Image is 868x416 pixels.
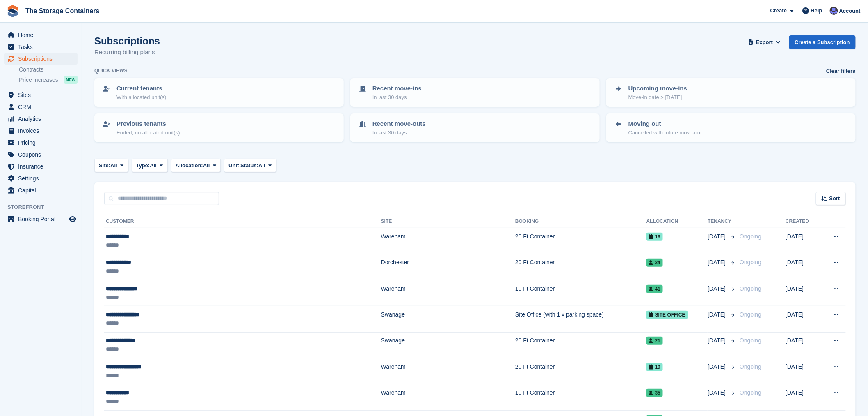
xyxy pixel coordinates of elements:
[515,384,646,410] td: 10 Ft Container
[646,285,663,293] span: 41
[4,41,78,53] a: menu
[18,41,67,53] span: Tasks
[381,228,515,254] td: Wareham
[99,162,110,170] span: Site:
[372,84,422,93] p: Recent move-ins
[372,93,422,102] p: In last 30 days
[95,114,343,141] a: Previous tenants Ended, no allocated unit(s)
[18,149,67,160] span: Coupons
[381,332,515,358] td: Swanage
[372,119,426,129] p: Recent move-outs
[786,384,820,410] td: [DATE]
[708,336,727,345] span: [DATE]
[607,114,855,141] a: Moving out Cancelled with future move-out
[786,332,820,358] td: [DATE]
[136,162,150,170] span: Type:
[740,311,761,318] span: Ongoing
[740,337,761,344] span: Ongoing
[708,284,727,293] span: [DATE]
[258,162,265,170] span: All
[381,280,515,306] td: Wareham
[4,53,78,65] a: menu
[4,185,78,196] a: menu
[770,7,787,15] span: Create
[830,7,838,15] img: Dan Excell
[747,35,783,49] button: Export
[740,233,761,240] span: Ongoing
[18,213,67,225] span: Booking Portal
[829,194,840,203] span: Sort
[351,114,599,141] a: Recent move-outs In last 30 days
[708,232,727,241] span: [DATE]
[740,259,761,266] span: Ongoing
[94,48,160,57] p: Recurring billing plans
[381,254,515,280] td: Dorchester
[18,125,67,136] span: Invoices
[708,310,727,319] span: [DATE]
[18,53,67,65] span: Subscriptions
[18,161,67,172] span: Insurance
[94,159,128,172] button: Site: All
[708,258,727,267] span: [DATE]
[786,306,820,332] td: [DATE]
[4,173,78,184] a: menu
[515,358,646,384] td: 20 Ft Container
[95,79,343,106] a: Current tenants With allocated unit(s)
[607,79,855,106] a: Upcoming move-ins Move-in date > [DATE]
[646,337,663,345] span: 21
[4,137,78,148] a: menu
[756,38,773,46] span: Export
[228,162,258,170] span: Unit Status:
[515,228,646,254] td: 20 Ft Container
[68,214,78,224] a: Preview store
[646,389,663,397] span: 35
[19,76,58,84] span: Price increases
[515,254,646,280] td: 20 Ft Container
[646,233,663,241] span: 16
[4,161,78,172] a: menu
[786,228,820,254] td: [DATE]
[94,67,128,74] h6: Quick views
[740,285,761,292] span: Ongoing
[708,388,727,397] span: [DATE]
[150,162,157,170] span: All
[4,29,78,41] a: menu
[104,215,381,228] th: Customer
[381,384,515,410] td: Wareham
[18,137,67,148] span: Pricing
[4,101,78,113] a: menu
[22,4,103,18] a: The Storage Containers
[628,84,687,93] p: Upcoming move-ins
[740,363,761,370] span: Ongoing
[646,311,688,319] span: Site Office
[826,67,856,75] a: Clear filters
[351,79,599,106] a: Recent move-ins In last 30 days
[646,363,663,371] span: 19
[628,129,702,137] p: Cancelled with future move-out
[110,162,117,170] span: All
[203,162,210,170] span: All
[646,215,708,228] th: Allocation
[64,76,78,84] div: NEW
[18,185,67,196] span: Capital
[18,29,67,41] span: Home
[515,215,646,228] th: Booking
[786,254,820,280] td: [DATE]
[132,159,168,172] button: Type: All
[786,358,820,384] td: [DATE]
[18,173,67,184] span: Settings
[116,119,180,129] p: Previous tenants
[7,203,82,211] span: Storefront
[116,84,166,93] p: Current tenants
[740,389,761,396] span: Ongoing
[628,93,687,102] p: Move-in date > [DATE]
[224,159,276,172] button: Unit Status: All
[19,75,78,84] a: Price increases NEW
[708,215,736,228] th: Tenancy
[372,129,426,137] p: In last 30 days
[4,125,78,136] a: menu
[381,215,515,228] th: Site
[18,101,67,113] span: CRM
[708,363,727,371] span: [DATE]
[94,35,160,46] h1: Subscriptions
